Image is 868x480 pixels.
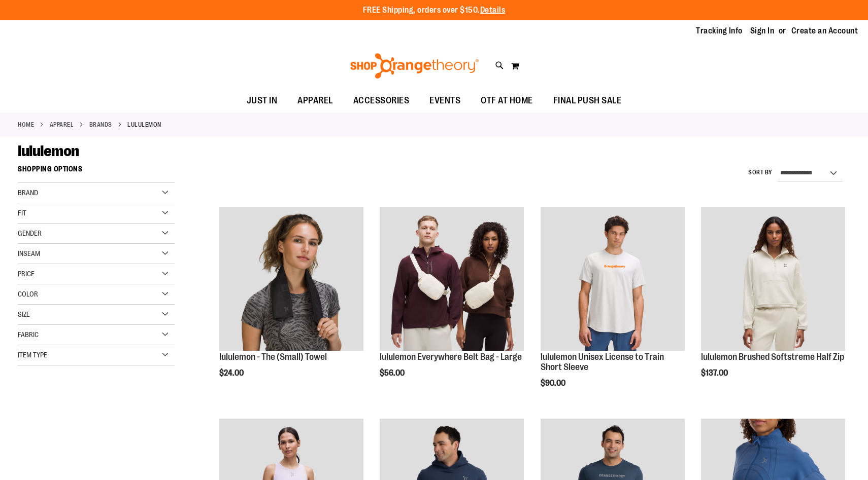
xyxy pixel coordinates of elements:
[380,207,524,351] img: lululemon Everywhere Belt Bag - Large
[380,352,522,362] a: lululemon Everywhere Belt Bag - Large
[696,25,743,36] a: Tracking Info
[541,352,664,372] a: lululemon Unisex License to Train Short Sleeve
[481,89,533,112] span: OTF AT HOME
[363,5,506,16] p: FREE Shipping, orders over $150.
[419,89,471,113] a: EVENTS
[127,120,161,129] strong: lululemon
[287,89,343,112] a: APPAREL
[18,229,42,237] span: Gender
[219,207,363,351] img: lululemon - The (Small) Towel
[219,207,363,352] a: lululemon - The (Small) Towel
[219,368,245,378] span: $24.00
[375,202,529,403] div: product
[219,352,327,362] a: lululemon - The (Small) Towel
[543,89,632,113] a: FINAL PUSH SALE
[18,160,175,183] strong: Shopping Options
[18,183,175,203] div: Brand
[696,202,850,403] div: product
[18,351,47,359] span: Item Type
[18,305,175,325] div: Size
[748,168,773,177] label: Sort By
[541,207,685,351] img: lululemon Unisex License to Train Short Sleeve
[343,89,420,113] a: ACCESSORIES
[701,207,845,351] img: lululemon Brushed Softstreme Half Zip
[18,203,175,224] div: Fit
[536,202,690,413] div: product
[18,325,175,345] div: Fabric
[18,189,38,197] span: Brand
[349,53,480,79] img: Shop Orangetheory
[480,6,506,15] a: Details
[541,207,685,352] a: lululemon Unisex License to Train Short Sleeve
[791,25,858,36] a: Create an Account
[237,89,288,113] a: JUST IN
[18,330,39,339] span: Fabric
[471,89,543,113] a: OTF AT HOME
[18,284,175,305] div: Color
[50,120,74,129] a: APPAREL
[553,89,622,112] span: FINAL PUSH SALE
[541,379,567,388] span: $90.00
[701,352,844,362] a: lululemon Brushed Softstreme Half Zip
[18,142,79,160] span: lululemon
[297,89,333,112] span: APPAREL
[89,120,112,129] a: BRANDS
[701,207,845,352] a: lululemon Brushed Softstreme Half Zip
[18,244,175,264] div: Inseam
[701,368,729,378] span: $137.00
[18,209,26,217] span: Fit
[18,270,35,278] span: Price
[429,89,460,112] span: EVENTS
[380,207,524,352] a: lululemon Everywhere Belt Bag - Large
[247,89,278,112] span: JUST IN
[18,310,30,318] span: Size
[18,120,34,129] a: Home
[18,249,40,257] span: Inseam
[380,368,406,378] span: $56.00
[750,25,775,36] a: Sign In
[18,224,175,244] div: Gender
[353,89,410,112] span: ACCESSORIES
[18,264,175,284] div: Price
[18,345,175,365] div: Item Type
[214,202,369,403] div: product
[18,290,38,298] span: Color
